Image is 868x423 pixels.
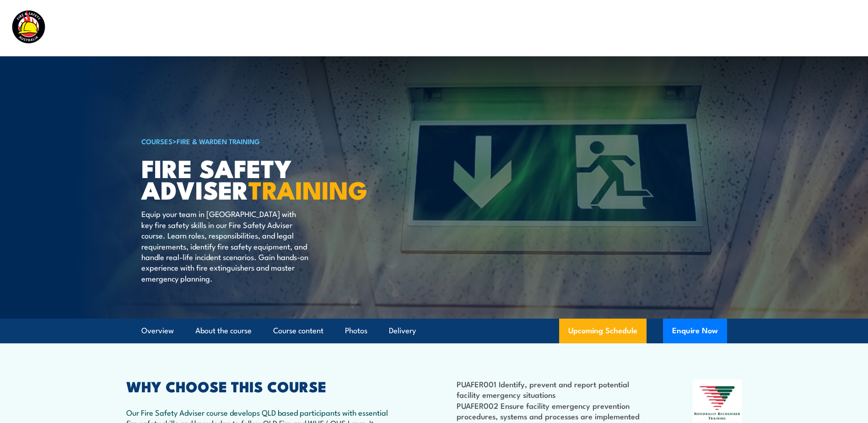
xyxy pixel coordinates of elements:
[796,16,825,40] a: Contact
[126,380,394,392] h2: WHY CHOOSE THIS COURSE
[501,16,610,40] a: Emergency Response Services
[457,379,648,400] li: PUAFER001 Identify, prevent and report potential facility emergency situations
[248,170,367,208] strong: TRAINING
[389,319,416,343] a: Delivery
[141,319,174,343] a: Overview
[195,319,252,343] a: About the course
[724,16,776,40] a: Learner Portal
[273,319,323,343] a: Course content
[420,16,481,40] a: Course Calendar
[141,136,173,146] a: COURSES
[141,208,308,283] p: Equip your team in [GEOGRAPHIC_DATA] with key fire safety skills in our Fire Safety Adviser cours...
[141,136,367,146] h6: >
[345,319,367,343] a: Photos
[177,136,260,146] a: Fire & Warden Training
[684,16,704,40] a: News
[371,16,400,40] a: Courses
[457,400,648,422] li: PUAFER002 Ensure facility emergency prevention procedures, systems and processes are implemented
[559,319,647,343] a: Upcoming Schedule
[141,157,367,200] h1: FIRE SAFETY ADVISER
[663,319,727,343] button: Enquire Now
[630,16,664,40] a: About Us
